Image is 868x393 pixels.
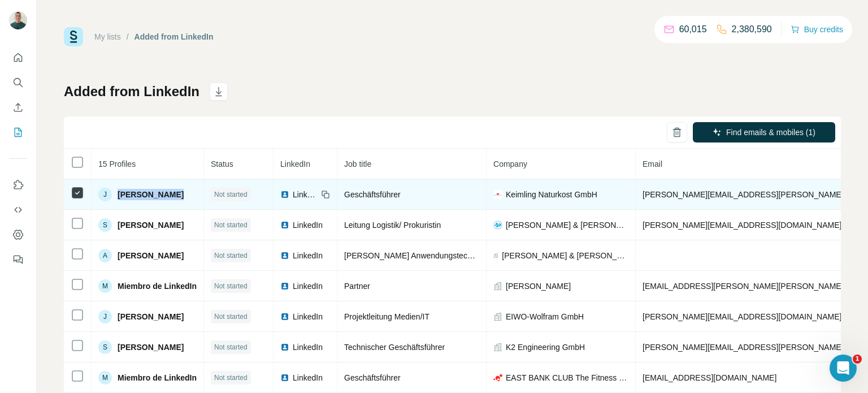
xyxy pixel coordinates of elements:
[493,159,527,169] span: Company
[726,127,815,138] span: Find emails & mobiles (1)
[214,189,248,200] span: Not started
[293,250,323,261] span: LinkedIn
[98,218,112,232] div: S
[211,159,233,169] span: Status
[293,342,323,353] span: LinkedIn
[98,188,112,201] div: J
[118,372,197,383] span: Miembro de LinkedIn
[293,280,323,292] span: LinkedIn
[64,83,199,101] h1: Added from LinkedIn
[506,342,585,353] span: K2 Engineering GmbH
[502,250,628,261] span: [PERSON_NAME] & [PERSON_NAME] Verpackungen GmbH
[118,311,184,322] span: [PERSON_NAME]
[344,373,401,382] span: Geschäftsführer
[280,159,310,169] span: LinkedIn
[94,32,121,41] a: My lists
[643,312,841,321] span: [PERSON_NAME][EMAIL_ADDRESS][DOMAIN_NAME]
[791,21,843,37] button: Buy credits
[344,282,370,291] span: Partner
[344,221,441,230] span: Leitung Logistik/ Prokuristin
[293,372,323,383] span: LinkedIn
[280,251,289,260] img: LinkedIn logo
[214,281,248,291] span: Not started
[280,282,289,291] img: LinkedIn logo
[293,189,318,200] span: LinkedIn
[214,342,248,352] span: Not started
[9,249,27,270] button: Feedback
[280,343,289,352] img: LinkedIn logo
[118,280,197,292] span: Miembro de LinkedIn
[732,23,772,36] p: 2,380,590
[118,250,184,261] span: [PERSON_NAME]
[344,190,401,199] span: Geschäftsführer
[293,219,323,231] span: LinkedIn
[344,343,445,352] span: Technischer Geschäftsführer
[9,11,27,29] img: Avatar
[506,311,584,322] span: EIWO-Wolfram GmbH
[293,311,323,322] span: LinkedIn
[643,373,776,382] span: [EMAIL_ADDRESS][DOMAIN_NAME]
[853,355,862,364] span: 1
[493,221,502,230] img: company-logo
[506,280,571,292] span: [PERSON_NAME]
[98,371,112,385] div: M
[214,251,248,261] span: Not started
[280,221,289,230] img: LinkedIn logo
[9,72,27,93] button: Search
[98,159,136,169] span: 15 Profiles
[98,310,112,323] div: J
[493,190,502,199] img: company-logo
[506,372,628,383] span: EAST BANK CLUB The Fitness Factory GmbH
[280,312,289,321] img: LinkedIn logo
[127,31,129,42] li: /
[493,373,502,382] img: company-logo
[118,342,184,353] span: [PERSON_NAME]
[98,249,112,262] div: A
[280,373,289,382] img: LinkedIn logo
[830,355,857,382] iframe: Intercom live chat
[9,224,27,245] button: Dashboard
[693,122,835,142] button: Find emails & mobiles (1)
[9,122,27,142] button: My lists
[344,159,371,169] span: Job title
[506,189,597,200] span: Keimling Naturkost GmbH
[280,190,289,199] img: LinkedIn logo
[98,340,112,354] div: S
[118,219,184,231] span: [PERSON_NAME]
[9,175,27,195] button: Use Surfe on LinkedIn
[506,219,628,231] span: [PERSON_NAME] & [PERSON_NAME] Verpackungen GmbH
[134,31,214,42] div: Added from LinkedIn
[679,23,707,36] p: 60,015
[98,279,112,293] div: M
[344,251,533,260] span: [PERSON_NAME] Anwendungstechnik/Qualitätslabor
[9,47,27,68] button: Quick start
[214,312,248,322] span: Not started
[9,200,27,220] button: Use Surfe API
[214,220,248,230] span: Not started
[643,221,841,230] span: [PERSON_NAME][EMAIL_ADDRESS][DOMAIN_NAME]
[64,27,83,46] img: Surfe Logo
[344,312,429,321] span: Projektleitung Medien/IT
[9,97,27,118] button: Enrich CSV
[118,189,184,200] span: [PERSON_NAME]
[643,159,662,169] span: Email
[214,373,248,383] span: Not started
